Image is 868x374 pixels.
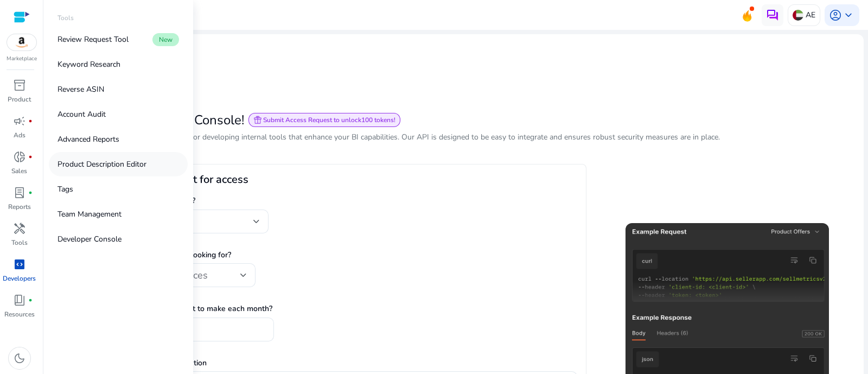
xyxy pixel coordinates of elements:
span: handyman [13,222,26,235]
span: code_blocks [13,258,26,271]
p: 1. What API(s) are you interested in? [66,195,577,206]
p: 3. How many requests do you expect to make each month? [66,303,577,314]
span: fiber_manual_record [28,119,33,123]
span: campaign [13,115,26,128]
span: featured_seasonal_and_gifts [253,116,262,124]
p: Sales [11,166,27,176]
p: Developers [3,274,36,283]
p: Product Description Editor [58,159,146,170]
p: Gain access to SellerApp powerful API for developing internal tools that enhance your BI capabili... [56,132,855,143]
span: fiber_manual_record [28,155,33,159]
p: Developer Console [58,233,122,245]
p: Tools [58,13,74,23]
img: ae.svg [793,10,803,21]
p: Team Management [58,208,122,220]
span: lab_profile [13,186,26,199]
span: inventory_2 [13,79,26,92]
span: account_circle [829,9,842,22]
p: Product [8,94,31,104]
span: fiber_manual_record [28,191,33,195]
p: Tools [11,238,28,248]
b: 100 tokens! [361,116,395,124]
p: Reports [8,202,31,212]
span: book_4 [13,294,26,307]
h3: Fill out the form to request for access [66,173,577,186]
span: dark_mode [13,352,26,365]
p: Ads [14,130,25,140]
p: Tags [58,183,73,195]
span: keyboard_arrow_down [842,9,855,22]
span: New [152,33,179,46]
p: Advanced Reports [58,134,119,145]
p: Keyword Research [58,59,120,70]
p: Reverse ASIN [58,84,104,95]
p: Account Audit [58,109,106,120]
p: Resources [4,309,35,319]
p: 4. Please share any relevant information [66,357,577,369]
p: 2. Which marketplace data are you looking for? [66,249,577,261]
p: AE [806,5,815,24]
img: amazon.svg [7,34,36,50]
p: Marketplace [7,55,37,63]
span: fiber_manual_record [28,298,33,302]
p: Review Request Tool [58,34,129,45]
span: Submit Access Request to unlock [263,116,395,124]
span: donut_small [13,150,26,163]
